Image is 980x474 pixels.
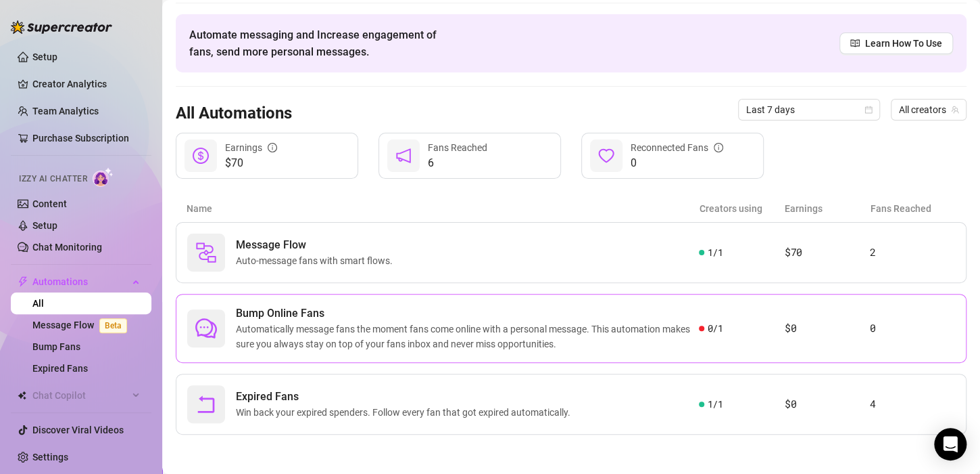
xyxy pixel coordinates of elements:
[839,33,953,54] a: Learn How To Use
[32,425,124,435] a: Discover Viral Videos
[32,341,80,352] a: Bump Fans
[99,318,127,333] span: Beta
[700,201,785,216] article: Creators using
[870,396,955,412] article: 4
[785,244,870,261] article: $70
[195,393,217,415] span: rollback
[32,73,141,95] a: Creator Analytics
[934,428,966,460] div: Open Intercom Messenger
[32,298,44,309] a: All
[32,242,102,253] a: Chat Monitoring
[32,133,129,144] a: Purchase Subscription
[32,271,128,293] span: Automations
[236,305,699,322] span: Bump Online Fans
[193,148,209,164] span: dollar
[870,320,955,337] article: 0
[32,320,132,330] a: Message FlowBeta
[225,140,277,155] div: Earnings
[428,142,487,153] span: Fans Reached
[707,397,722,412] span: 1 / 1
[93,167,114,187] img: AI Chatter
[631,140,723,155] div: Reconnected Fans
[18,276,28,287] span: thunderbolt
[598,148,614,164] span: heart
[236,322,699,351] span: Automatically message fans the moment fans come online with a personal message. This automation m...
[899,100,958,120] span: All creators
[225,155,277,171] span: $70
[32,363,88,374] a: Expired Fans
[187,201,700,216] article: Name
[428,155,487,171] span: 6
[395,148,412,164] span: notification
[32,106,99,116] a: Team Analytics
[785,201,870,216] article: Earnings
[11,20,112,34] img: logo-BBDzfeDw.svg
[32,51,57,62] a: Setup
[746,100,872,120] span: Last 7 days
[785,320,870,337] article: $0
[195,242,217,263] img: svg%3e
[176,103,292,125] h3: All Automations
[865,36,942,51] span: Learn How To Use
[850,39,860,48] span: read
[951,106,959,114] span: team
[707,245,722,260] span: 1 / 1
[18,391,26,400] img: Chat Copilot
[32,198,67,209] a: Content
[236,405,576,420] span: Win back your expired spenders. Follow every fan that got expired automatically.
[236,389,576,405] span: Expired Fans
[32,385,128,406] span: Chat Copilot
[195,318,217,339] span: comment
[631,155,723,171] span: 0
[714,143,723,152] span: info-circle
[785,396,870,412] article: $0
[236,253,398,268] span: Auto-message fans with smart flows.
[189,26,449,60] span: Automate messaging and Increase engagement of fans, send more personal messages.
[32,220,57,231] a: Setup
[19,173,87,186] span: Izzy AI Chatter
[268,143,277,152] span: info-circle
[871,201,956,216] article: Fans Reached
[864,106,873,114] span: calendar
[870,244,955,261] article: 2
[236,237,398,253] span: Message Flow
[32,452,68,462] a: Settings
[707,321,722,336] span: 0 / 1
